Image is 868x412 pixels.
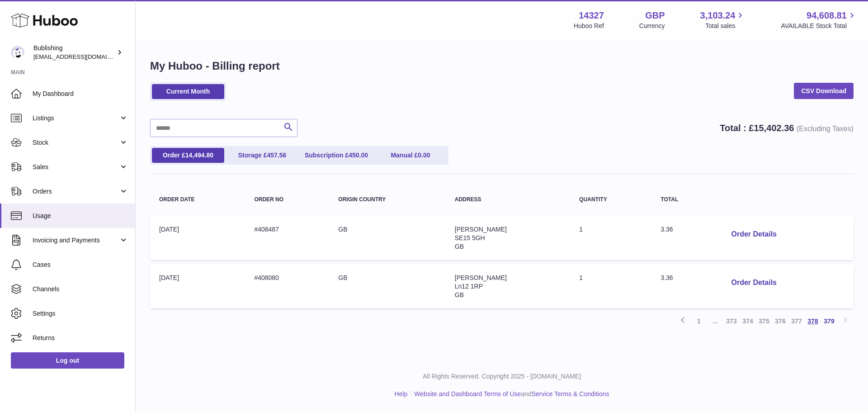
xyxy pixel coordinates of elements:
[33,138,119,147] span: Stock
[756,313,772,329] a: 375
[570,216,651,260] td: 1
[720,123,854,133] strong: Total : £
[788,313,805,329] a: 377
[329,265,445,308] td: GB
[691,313,707,329] a: 1
[33,236,119,245] span: Invoicing and Payments
[532,390,609,398] a: Service Terms & Conditions
[574,22,604,30] div: Huboo Ref
[33,53,133,60] span: [EMAIL_ADDRESS][DOMAIN_NAME]
[700,9,746,30] a: 3,103.24 Total sales
[33,44,115,61] div: Bublishing
[374,148,447,163] a: Manual £0.00
[807,9,847,22] span: 94,608.81
[33,334,128,342] span: Returns
[455,226,507,233] span: [PERSON_NAME]
[349,152,368,159] span: 450.00
[33,90,128,98] span: My Dashboard
[740,313,756,329] a: 374
[414,390,521,398] a: Website and Dashboard Terms of Use
[724,225,784,244] button: Order Details
[152,84,224,99] a: Current Month
[329,188,445,212] th: Origin Country
[143,372,861,381] p: All Rights Reserved. Copyright 2025 - [DOMAIN_NAME]
[329,216,445,260] td: GB
[267,152,286,159] span: 457.56
[446,188,571,212] th: Address
[150,265,245,308] td: [DATE]
[707,313,723,329] span: ...
[455,234,485,242] span: SE15 5GH
[781,9,857,30] a: 94,608.81 AVAILABLE Stock Total
[152,148,224,163] a: Order £14,494.80
[418,152,430,159] span: 0.00
[723,313,740,329] a: 373
[245,188,329,212] th: Order no
[754,123,794,133] span: 15,402.36
[579,9,604,22] strong: 14327
[639,22,665,30] div: Currency
[455,274,507,281] span: [PERSON_NAME]
[660,226,673,233] span: 3.36
[150,59,854,73] h1: My Huboo - Billing report
[245,216,329,260] td: #408487
[772,313,788,329] a: 376
[724,274,784,292] button: Order Details
[33,285,128,294] span: Channels
[455,243,464,250] span: GB
[821,313,837,329] a: 379
[150,216,245,260] td: [DATE]
[794,83,854,99] a: CSV Download
[570,188,651,212] th: Quantity
[33,114,119,123] span: Listings
[805,313,821,329] a: 378
[455,291,464,298] span: GB
[11,46,24,59] img: internalAdmin-14327@internal.huboo.com
[645,9,665,22] strong: GBP
[150,188,245,212] th: Order Date
[11,352,124,369] a: Log out
[570,265,651,308] td: 1
[185,152,213,159] span: 14,494.80
[700,9,736,22] span: 3,103.24
[226,148,298,163] a: Storage £457.56
[781,22,857,30] span: AVAILABLE Stock Total
[395,390,408,398] a: Help
[33,212,128,220] span: Usage
[455,283,483,290] span: Ln12 1RP
[33,309,128,318] span: Settings
[705,22,745,30] span: Total sales
[33,260,128,269] span: Cases
[33,187,119,196] span: Orders
[300,148,373,163] a: Subscription £450.00
[33,163,119,171] span: Sales
[797,125,854,133] span: (Excluding Taxes)
[411,390,609,398] li: and
[245,265,329,308] td: #408080
[660,274,673,281] span: 3.36
[651,188,715,212] th: Total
